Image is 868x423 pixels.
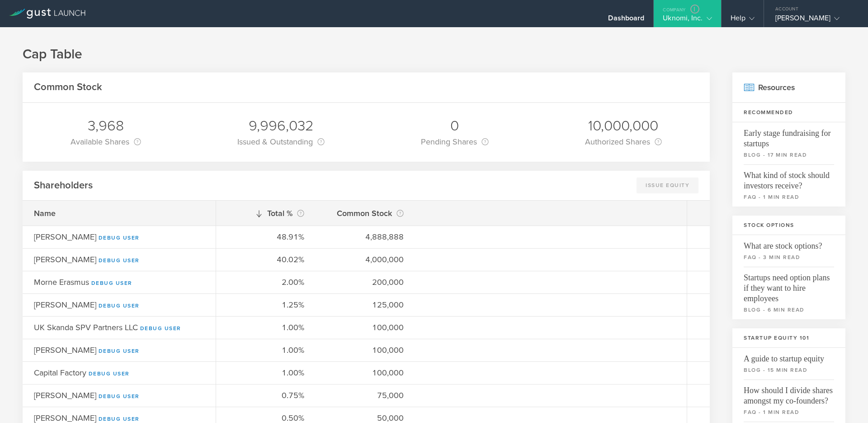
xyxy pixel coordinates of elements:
[227,276,304,288] div: 2.00%
[89,370,130,377] a: Debug User
[732,235,845,267] a: What are stock options?faq - 3 min read
[227,299,304,311] div: 1.25%
[775,14,852,27] div: [PERSON_NAME]
[99,416,140,422] a: Debug User
[585,135,662,148] div: Authorized Shares
[421,135,489,148] div: Pending Shares
[71,135,141,148] div: Available Shares
[585,116,662,135] div: 10,000,000
[34,276,192,288] div: Morne Erasmus
[744,408,834,416] small: faq - 1 min read
[34,367,192,379] div: Capital Factory
[227,254,304,265] div: 40.02%
[327,231,404,243] div: 4,888,888
[732,328,845,348] h3: Startup Equity 101
[99,348,140,354] a: Debug User
[744,193,834,201] small: faq - 1 min read
[99,235,140,241] a: Debug User
[744,164,834,191] span: What kind of stock should investors receive?
[327,207,404,220] div: Common Stock
[227,231,304,243] div: 48.91%
[34,389,192,401] div: [PERSON_NAME]
[327,254,404,265] div: 4,000,000
[327,276,404,288] div: 200,000
[732,103,845,122] h3: Recommended
[99,303,140,309] a: Debug User
[608,14,644,27] div: Dashboard
[327,344,404,356] div: 100,000
[327,367,404,379] div: 100,000
[227,207,304,220] div: Total %
[34,344,192,356] div: [PERSON_NAME]
[732,267,845,319] a: Startups need option plans if they want to hire employeesblog - 6 min read
[732,216,845,235] h3: Stock Options
[327,299,404,311] div: 125,000
[34,207,192,219] div: Name
[34,81,102,94] h2: Common Stock
[34,179,93,192] h2: Shareholders
[732,164,845,207] a: What kind of stock should investors receive?faq - 1 min read
[744,122,834,149] span: Early stage fundraising for startups
[744,151,834,159] small: blog - 17 min read
[744,267,834,304] span: Startups need option plans if they want to hire employees
[237,116,325,135] div: 9,996,032
[71,116,141,135] div: 3,968
[237,135,325,148] div: Issued & Outstanding
[327,322,404,333] div: 100,000
[744,348,834,364] span: A guide to startup equity
[23,45,845,63] h1: Cap Table
[140,325,181,332] a: Debug User
[99,257,140,264] a: Debug User
[34,299,192,311] div: [PERSON_NAME]
[663,14,712,27] div: Uknomi, Inc.
[744,253,834,261] small: faq - 3 min read
[744,235,834,251] span: What are stock options?
[327,389,404,401] div: 75,000
[732,380,845,422] a: How should I divide shares amongst my co-founders?faq - 1 min read
[732,72,845,103] h2: Resources
[744,366,834,374] small: blog - 15 min read
[227,367,304,379] div: 1.00%
[227,389,304,401] div: 0.75%
[34,322,192,333] div: UK Skanda SPV Partners LLC
[34,231,192,243] div: [PERSON_NAME]
[744,380,834,406] span: How should I divide shares amongst my co-founders?
[227,344,304,356] div: 1.00%
[91,280,132,286] a: Debug User
[99,393,140,399] a: Debug User
[732,348,845,380] a: A guide to startup equityblog - 15 min read
[744,306,834,314] small: blog - 6 min read
[227,322,304,333] div: 1.00%
[732,122,845,164] a: Early stage fundraising for startupsblog - 17 min read
[421,116,489,135] div: 0
[731,14,755,27] div: Help
[34,254,192,265] div: [PERSON_NAME]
